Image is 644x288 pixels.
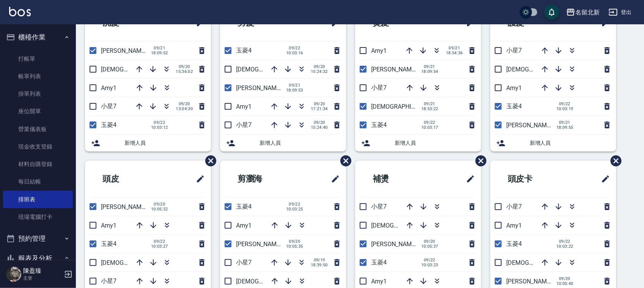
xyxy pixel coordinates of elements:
span: 玉菱4 [236,47,252,54]
div: 名留北新 [575,8,600,17]
a: 座位開單 [3,103,73,120]
span: [PERSON_NAME]2 [506,122,555,129]
span: 10:03:16 [286,51,303,55]
span: 10:05:35 [286,244,303,249]
h5: 陳盈臻 [23,267,62,275]
span: 15:24:40 [311,125,328,130]
span: 09/22 [421,120,438,125]
a: 現金收支登錄 [3,138,73,155]
span: 小星7 [371,203,387,210]
h2: 頭皮 [91,165,161,193]
span: 09/22 [556,101,573,106]
h2: 補燙 [361,165,431,193]
span: [PERSON_NAME]2 [371,241,420,248]
button: 登出 [606,5,635,19]
button: 櫃檯作業 [3,27,73,47]
span: 小星7 [371,84,387,91]
span: 刪除班表 [605,150,623,172]
span: 修改班表的標題 [326,170,340,188]
span: [DEMOGRAPHIC_DATA]9 [101,259,167,266]
span: 18:54:36 [446,51,463,55]
span: 09/22 [151,120,168,125]
span: 修改班表的標題 [597,170,610,188]
span: 09/21 [556,120,573,125]
span: 09/21 [151,46,168,51]
span: [DEMOGRAPHIC_DATA]9 [101,66,167,73]
a: 營業儀表板 [3,120,73,138]
span: 玉菱4 [506,103,522,110]
span: 新增人員 [395,139,475,147]
span: 09/19 [311,258,328,263]
a: 材料自購登錄 [3,155,73,173]
span: 18:53:22 [421,106,438,111]
div: 新增人員 [355,135,481,152]
span: Amy1 [371,278,387,285]
span: 10:03:19 [556,106,573,111]
span: 修改班表的標題 [191,170,205,188]
span: 09/20 [151,202,168,207]
span: 玉菱4 [371,259,387,266]
img: Logo [9,7,31,16]
span: [DEMOGRAPHIC_DATA]9 [236,278,302,285]
span: 10:05:32 [151,207,168,212]
span: 09/20 [311,64,328,69]
span: 10:03:22 [556,244,573,249]
span: 09/22 [421,258,438,263]
a: 排班表 [3,191,73,208]
img: Person [6,267,21,282]
span: 修改班表的標題 [461,170,475,188]
span: [DEMOGRAPHIC_DATA]9 [236,66,302,73]
span: 09/20 [311,120,328,125]
span: 09/21 [421,64,438,69]
span: 18:09:54 [421,69,438,74]
span: 18:09:55 [556,125,573,130]
span: 09/20 [556,276,573,281]
span: 小星7 [101,103,117,110]
span: 小星7 [506,47,522,54]
span: 13:04:30 [176,106,193,111]
span: 玉菱4 [236,203,252,210]
span: 10:05:40 [556,281,573,286]
span: [PERSON_NAME]2 [101,203,150,210]
span: Amy1 [371,47,387,54]
a: 打帳單 [3,50,73,68]
span: Amy1 [236,222,252,229]
span: 玉菱4 [371,121,387,128]
button: 報表及分析 [3,248,73,268]
span: 15:36:02 [176,69,193,74]
span: 小星7 [236,259,252,266]
span: 10:03:17 [421,125,438,130]
span: [PERSON_NAME]2 [236,84,285,92]
span: 玉菱4 [506,240,522,247]
span: 玉菱4 [101,240,117,247]
span: 09/20 [311,101,328,106]
span: 10:05:37 [421,244,438,249]
span: [PERSON_NAME]2 [236,241,285,248]
span: [DEMOGRAPHIC_DATA]9 [506,66,572,73]
span: 09/21 [446,46,463,51]
h2: 頭皮卡 [496,165,570,193]
span: Amy1 [236,103,252,110]
a: 每日結帳 [3,173,73,190]
span: 18:09:53 [286,88,303,93]
span: Amy1 [101,84,117,92]
span: 09/22 [286,202,303,207]
span: 新增人員 [260,139,340,147]
span: 10:03:27 [151,244,168,249]
span: 18:39:50 [311,263,328,267]
span: 09/20 [421,239,438,244]
span: 10:03:12 [151,125,168,130]
span: 18:09:52 [151,51,168,55]
div: 新增人員 [85,135,211,152]
span: [DEMOGRAPHIC_DATA]9 [371,222,437,229]
span: 09/20 [176,101,193,106]
span: 玉菱4 [101,121,117,128]
span: [DEMOGRAPHIC_DATA]9 [371,103,437,110]
span: 10:03:23 [421,263,438,267]
span: Amy1 [101,222,117,229]
span: 09/21 [421,101,438,106]
span: 刪除班表 [200,150,217,172]
span: 09/22 [151,239,168,244]
span: 刪除班表 [470,150,488,172]
span: 17:21:34 [311,106,328,111]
